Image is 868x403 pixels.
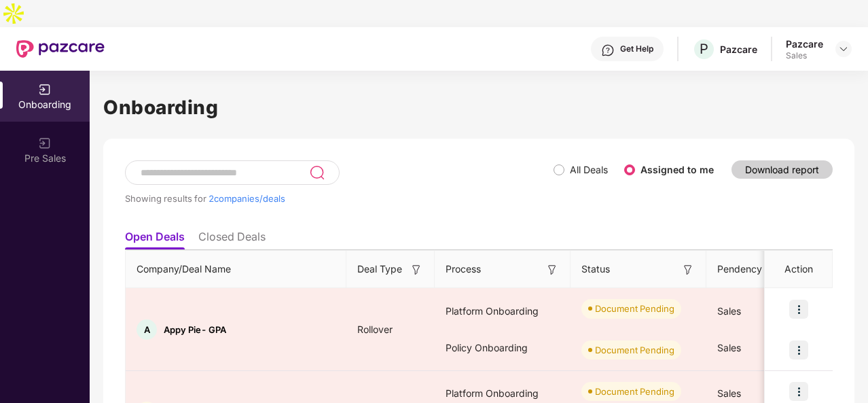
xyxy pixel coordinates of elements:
span: Sales [717,387,741,399]
div: Platform Onboarding [435,293,571,330]
img: svg+xml;base64,PHN2ZyB3aWR0aD0iMjQiIGhlaWdodD0iMjUiIHZpZXdCb3g9IjAgMCAyNCAyNSIgZmlsbD0ibm9uZSIgeG... [309,164,325,181]
span: Sales [717,342,741,353]
img: svg+xml;base64,PHN2ZyB3aWR0aD0iMTYiIGhlaWdodD0iMTYiIHZpZXdCb3g9IjAgMCAxNiAxNiIgZmlsbD0ibm9uZSIgeG... [410,263,423,277]
img: icon [789,300,808,319]
img: icon [789,340,808,360]
th: Company/Deal Name [126,251,346,288]
label: All Deals [570,164,608,175]
img: svg+xml;base64,PHN2ZyBpZD0iRHJvcGRvd24tMzJ4MzIiIHhtbG5zPSJodHRwOi8vd3d3LnczLm9yZy8yMDAwL3N2ZyIgd2... [838,43,849,54]
div: Pazcare [720,43,757,56]
li: Closed Deals [198,230,266,249]
div: Showing results for [125,193,554,204]
div: Policy Onboarding [435,330,571,366]
span: Pendency On [717,262,778,277]
div: Sales [786,50,823,61]
img: svg+xml;base64,PHN2ZyB3aWR0aD0iMTYiIGhlaWdodD0iMTYiIHZpZXdCb3g9IjAgMCAxNiAxNiIgZmlsbD0ibm9uZSIgeG... [545,263,559,277]
div: Get Help [620,43,653,54]
span: Rollover [346,323,403,335]
img: svg+xml;base64,PHN2ZyB3aWR0aD0iMjAiIGhlaWdodD0iMjAiIHZpZXdCb3g9IjAgMCAyMCAyMCIgZmlsbD0ibm9uZSIgeG... [38,83,52,97]
span: Process [446,262,481,277]
img: svg+xml;base64,PHN2ZyBpZD0iSGVscC0zMngzMiIgeG1sbnM9Imh0dHA6Ly93d3cudzMub3JnLzIwMDAvc3ZnIiB3aWR0aD... [601,43,615,57]
img: svg+xml;base64,PHN2ZyB3aWR0aD0iMjAiIGhlaWdodD0iMjAiIHZpZXdCb3g9IjAgMCAyMCAyMCIgZmlsbD0ibm9uZSIgeG... [38,137,52,150]
span: Appy Pie- GPA [164,324,226,335]
h1: Onboarding [103,92,854,122]
label: Assigned to me [640,164,714,175]
div: Document Pending [595,385,674,398]
button: Download report [731,160,833,179]
img: New Pazcare Logo [16,40,105,58]
div: Pazcare [786,37,823,50]
span: Status [581,262,610,277]
img: icon [789,382,808,401]
div: Document Pending [595,343,674,357]
img: svg+xml;base64,PHN2ZyB3aWR0aD0iMTYiIGhlaWdodD0iMTYiIHZpZXdCb3g9IjAgMCAxNiAxNiIgZmlsbD0ibm9uZSIgeG... [681,263,695,277]
div: A [137,319,157,340]
div: Document Pending [595,302,674,315]
li: Open Deals [125,230,185,249]
span: Sales [717,305,741,317]
th: Action [765,251,833,288]
span: P [700,41,708,57]
span: Deal Type [357,262,402,277]
span: 2 companies/deals [209,193,285,204]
